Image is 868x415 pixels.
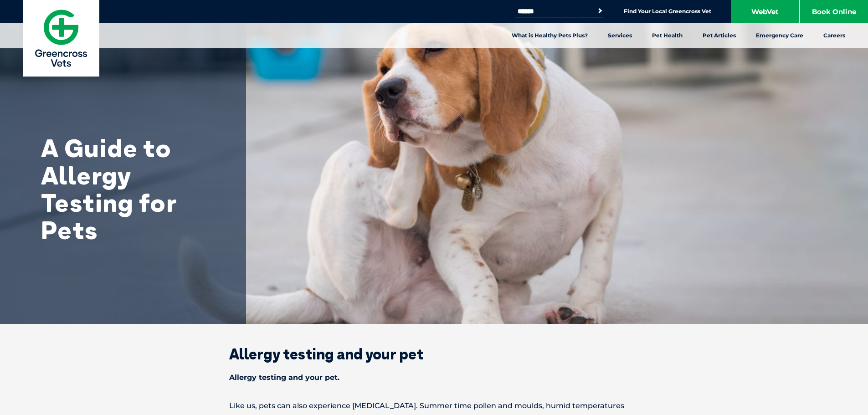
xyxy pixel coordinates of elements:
button: Search [596,6,605,15]
strong: Allergy testing and your pet. [229,373,339,382]
h2: Allergy testing and your pet [197,347,671,361]
a: Pet Health [642,23,693,48]
a: Find Your Local Greencross Vet [624,8,711,15]
a: Services [598,23,642,48]
a: Careers [813,23,855,48]
a: Pet Articles [693,23,746,48]
a: What is Healthy Pets Plus? [502,23,598,48]
h1: A Guide to Allergy Testing for Pets [41,134,223,244]
a: Emergency Care [746,23,813,48]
